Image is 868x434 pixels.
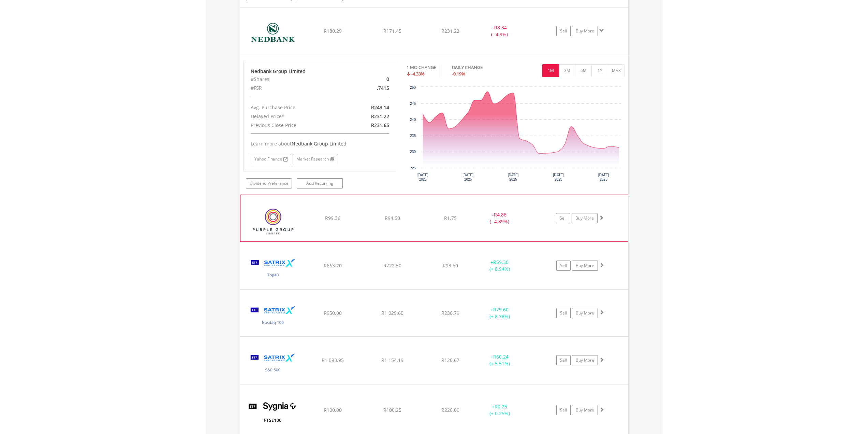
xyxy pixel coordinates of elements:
[474,211,525,225] div: - (- 4.89%)
[411,71,425,77] span: -4.33%
[246,178,292,188] a: Dividend Preference
[251,154,291,164] a: Yahoo Finance
[474,403,526,417] div: + (+ 0.25%)
[371,113,389,120] span: R231.22
[572,355,598,365] a: Buy More
[244,346,302,382] img: EQU.ZA.STX500.png
[556,213,570,223] a: Sell
[474,24,526,38] div: - (- 4.9%)
[474,306,526,320] div: + (+ 8.38%)
[322,357,344,363] span: R1 093.95
[410,150,416,154] text: 230
[443,262,458,269] span: R93.60
[410,102,416,106] text: 245
[542,64,559,77] button: 1M
[441,310,459,316] span: R236.79
[244,204,303,240] img: EQU.ZA.PPE.png
[344,75,394,84] div: 0
[495,403,507,410] span: R0.25
[572,261,598,271] a: Buy More
[591,64,608,77] button: 1Y
[556,355,571,365] a: Sell
[452,71,465,77] span: -0.19%
[572,308,598,318] a: Buy More
[452,64,506,71] div: DAILY CHANGE
[246,112,345,121] div: Delayed Price*
[244,16,302,53] img: EQU.ZA.NED.png
[344,84,394,93] div: .7415
[493,259,509,265] span: R59.30
[383,262,401,269] span: R722.50
[494,24,507,31] span: R8.84
[572,405,598,415] a: Buy More
[572,213,598,223] a: Buy More
[385,215,400,221] span: R94.50
[575,64,592,77] button: 6M
[371,104,389,111] span: R243.14
[441,407,459,413] span: R220.00
[383,407,401,413] span: R100.25
[324,407,342,413] span: R100.00
[410,118,416,122] text: 240
[556,405,571,415] a: Sell
[556,261,571,271] a: Sell
[410,166,416,170] text: 225
[572,26,598,36] a: Buy More
[474,353,526,367] div: + (+ 5.51%)
[244,393,302,434] img: EQU.ZA.SYGUK.png
[556,26,571,36] a: Sell
[556,308,571,318] a: Sell
[444,215,457,221] span: R1.75
[493,353,509,360] span: R60.24
[559,64,575,77] button: 3M
[407,64,436,71] div: 1 MO CHANGE
[292,140,347,147] span: Nedbank Group Limited
[383,28,401,34] span: R171.45
[553,173,564,181] text: [DATE] 2025
[246,121,345,130] div: Previous Close Price
[246,84,345,93] div: #FSR
[381,357,403,363] span: R1 154.19
[371,122,389,128] span: R231.65
[324,262,342,269] span: R663.20
[608,64,624,77] button: MAX
[493,306,509,313] span: R79.60
[381,310,403,316] span: R1 029.60
[410,86,416,89] text: 250
[244,298,302,335] img: EQU.ZA.STXNDQ.png
[474,259,526,272] div: + (+ 8.94%)
[494,211,506,218] span: R4.86
[410,134,416,138] text: 235
[407,84,624,186] svg: Interactive chart
[417,173,428,181] text: [DATE] 2025
[293,154,338,164] a: Market Research
[297,178,343,188] a: Add Recurring
[441,357,459,363] span: R120.67
[324,28,342,34] span: R180.29
[462,173,473,181] text: [DATE] 2025
[246,75,345,84] div: #Shares
[441,28,459,34] span: R231.22
[251,68,389,75] div: Nedbank Group Limited
[251,140,389,147] div: Learn more about
[324,310,342,316] span: R950.00
[508,173,519,181] text: [DATE] 2025
[246,103,345,112] div: Avg. Purchase Price
[325,215,340,221] span: R99.36
[598,173,609,181] text: [DATE] 2025
[244,251,302,287] img: EQU.ZA.STX40.png
[407,84,625,186] div: Chart. Highcharts interactive chart.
